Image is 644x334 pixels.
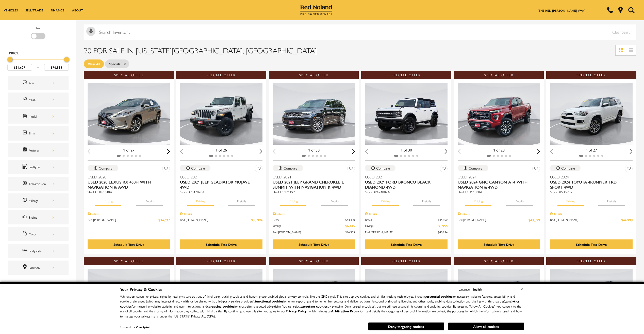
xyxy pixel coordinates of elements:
div: Schedule Test Drive - Used 2021 Jeep Gladiator Mojave 4WD [180,239,262,249]
span: Used 2024 [458,174,536,179]
button: Compare Vehicle [88,165,118,171]
img: 2024 INEOS Grenadier Wagon 1 [458,269,541,331]
span: Fueltype [22,164,29,170]
div: 1 of 26 [180,147,262,153]
span: Used 2021 Jeep Gladiator Mojave 4WD [180,179,258,190]
span: Clear All [88,61,100,67]
div: Next slide [444,149,448,154]
strong: essential cookies [426,294,452,299]
span: Savings [273,223,345,229]
a: Savings $6,445 [273,223,355,229]
span: $35,994 [251,217,262,223]
img: 2024 INEOS Grenadier Wagon 1 [273,269,356,331]
a: Red [PERSON_NAME] $35,994 [180,217,262,223]
span: Red [PERSON_NAME] [273,230,345,234]
div: Next slide [630,149,633,154]
button: Save Vehicle [347,165,355,174]
div: LocationLocation [8,261,69,275]
button: details tab [506,194,533,206]
div: Compare [561,166,575,170]
u: Privacy Policy [286,309,307,313]
button: Deny targeting cookies [368,322,444,330]
div: MileageMileage [8,193,69,208]
strong: Arbitration Provision [331,309,365,313]
button: pricing tab [187,194,214,206]
svg: Click to toggle on voice search [86,27,95,36]
span: Used 2024 [550,174,629,179]
div: ColorColor [8,227,69,241]
span: $44,998 [621,217,633,223]
span: 20 for Sale in [US_STATE][GEOGRAPHIC_DATA], [GEOGRAPHIC_DATA] [84,45,317,56]
span: Retail [273,217,345,222]
p: We respect consumer privacy rights by letting visitors opt out of third-party tracking cookies an... [120,294,524,319]
button: Save Vehicle [440,165,448,174]
div: Compare [376,166,390,170]
div: 1 / 2 [180,83,263,145]
span: Color [22,231,29,237]
div: Special Offer [84,257,174,265]
div: Minimum Price [7,57,12,62]
span: Used 2020 [88,174,166,179]
div: 1 / 2 [273,269,356,331]
span: Retail [365,217,438,222]
div: Language: [458,287,470,291]
span: Red [PERSON_NAME] [458,217,529,223]
div: Schedule Test Drive [299,242,329,247]
a: Used 2020Used 2020 Lexus RX 450h With Navigation & AWD [88,174,170,190]
div: Schedule Test Drive [576,242,607,247]
span: $34,627 [158,217,170,223]
button: pricing tab [280,194,306,206]
div: Compare [191,166,205,170]
div: EngineEngine [8,210,69,224]
a: Used 2024Used 2024 Toyota 4Runner TRD Sport 4WD [550,174,632,190]
div: Transmission [29,181,54,187]
div: Stock : UP121192 [273,190,355,194]
a: Red [PERSON_NAME] $36,955 [273,230,355,234]
a: ComplyAuto [136,325,151,329]
div: Compare [284,166,297,170]
div: ModelModel [8,109,69,124]
button: pricing tab [557,194,584,206]
div: Schedule Test Drive - Used 2024 GMC Canyon AT4 With Navigation & 4WD [458,239,540,249]
span: Used 2021 [365,174,443,179]
button: Compare Vehicle [550,165,581,171]
div: Special Offer [546,71,636,79]
div: Pricing Details - Used 2021 Ford Bronco Black Diamond 4WD [365,211,447,216]
a: Retail $44,950 [365,217,447,222]
div: Special Offer [269,71,359,79]
span: Year [22,80,29,86]
div: Next slide [352,149,355,154]
div: Pricing Details - Used 2021 Jeep Gladiator Mojave 4WD [180,211,262,216]
span: Make [22,96,29,103]
div: Special Offer [176,257,266,265]
span: $40,994 [438,230,448,234]
div: 1 / 2 [365,269,448,331]
div: Special Offer [84,71,174,79]
del: $44,950 [438,217,448,222]
input: Maximum [44,64,69,71]
button: Save Vehicle [162,165,170,174]
h5: Price [9,51,67,55]
div: Engine [29,215,54,220]
button: Save Vehicle [625,165,633,174]
div: Maximum Price [64,57,69,62]
div: TrimTrim [8,126,69,140]
div: Special Offer [269,257,359,265]
button: details tab [413,194,440,206]
div: Stock : UPA74807A [365,190,447,194]
span: Red [PERSON_NAME] [88,217,158,223]
span: Used 2021 Jeep Grand Cherokee L Summit With Navigation & 4WD [273,179,351,190]
div: Price [7,55,69,71]
div: Bodystyle [29,248,54,254]
div: 1 / 2 [88,83,171,145]
select: Language Select [471,286,524,292]
div: 1 / 2 [550,83,633,145]
a: Red [PERSON_NAME] $34,627 [88,217,170,223]
div: 1 / 2 [550,269,633,331]
span: Red [PERSON_NAME] [550,217,621,223]
span: Used 2021 [180,174,258,179]
div: Stock : UP045648A [88,190,170,194]
div: FueltypeFueltype [8,160,69,174]
img: 2024 INEOS Grenadier Wagon 1 [365,269,448,331]
div: Filter by Vehicle Type [6,25,70,46]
